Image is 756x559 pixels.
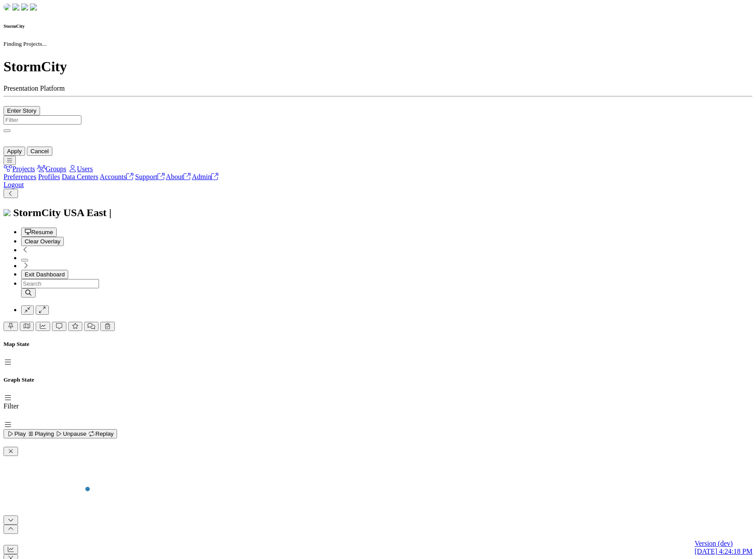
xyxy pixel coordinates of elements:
span: USA East [63,207,106,218]
button: Exit Dashboard [21,270,68,279]
span: Play [7,430,26,437]
input: Search [21,279,99,288]
span: Presentation Platform [4,85,65,92]
a: Users [68,165,93,173]
span: Playing [27,430,54,437]
a: About [166,173,191,180]
img: chi-fish-down.png [12,4,19,11]
button: Enter Story [4,106,40,115]
img: chi-fish-up.png [21,4,28,11]
label: Filter [4,402,19,410]
a: Data Centers [62,173,98,180]
a: Projects [4,165,35,173]
button: Play Playing Unpause Replay [4,429,117,438]
h5: Graph State [4,376,752,383]
a: Groups [37,165,66,173]
span: StormCity [13,207,61,218]
a: Profiles [38,173,60,180]
span: Unpause [55,430,86,437]
input: Filter [4,115,81,125]
a: Support [135,173,165,180]
img: chi-fish-down.png [4,4,11,11]
a: Preferences [4,173,37,180]
span: | [109,207,111,218]
h6: StormCity [4,23,752,29]
img: chi-fish-blink.png [30,4,37,11]
button: Resume [21,228,57,237]
span: Replay [88,430,114,437]
a: Version (dev) [DATE] 4:24:18 PM [694,540,752,555]
h1: StormCity [4,59,752,75]
span: [DATE] 4:24:18 PM [694,548,752,555]
button: Clear Overlay [21,237,64,246]
button: Cancel [27,147,52,156]
button: Apply [4,147,25,156]
h5: Map State [4,341,752,348]
a: Logout [4,181,24,188]
a: Admin [192,173,218,180]
img: chi-fish-icon.svg [4,209,11,216]
small: Finding Projects... [4,40,47,47]
a: Accounts [100,173,133,180]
